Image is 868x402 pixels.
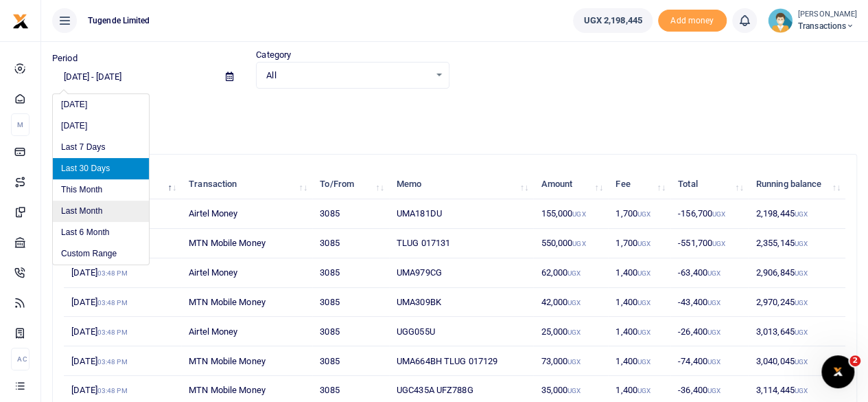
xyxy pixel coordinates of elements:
li: Custom Range [53,243,149,265]
small: UGX [795,358,808,366]
small: UGX [707,358,720,366]
li: Wallet ballance [567,8,657,33]
a: Add money [658,14,727,25]
small: UGX [707,328,720,336]
th: To/From: activate to sort column ascending [312,170,389,199]
small: UGX [567,387,580,394]
td: 1,400 [608,288,670,317]
td: Airtel Money [181,258,312,288]
td: 2,198,445 [748,199,845,229]
td: -156,700 [670,199,749,229]
small: [PERSON_NAME] [798,9,857,21]
small: 03:48 PM [97,299,128,306]
td: -74,400 [670,346,749,376]
img: profile-user [768,8,793,33]
img: logo-small [12,13,29,30]
small: UGX [637,358,650,366]
td: UMA181DU [389,199,534,229]
td: MTN Mobile Money [181,229,312,258]
td: 73,000 [533,346,608,376]
span: 2 [849,355,860,366]
th: Total: activate to sort column ascending [670,170,749,199]
li: Last Month [53,201,149,222]
small: UGX [567,328,580,336]
td: 3,040,045 [748,346,845,376]
td: 42,000 [533,288,608,317]
td: -43,400 [670,288,749,317]
small: UGX [795,240,808,247]
p: Download [52,105,857,120]
li: Last 30 Days [53,158,149,179]
a: UGX 2,198,445 [573,8,652,33]
small: UGX [795,328,808,336]
small: UGX [707,387,720,394]
th: Fee: activate to sort column ascending [608,170,670,199]
small: UGX [795,269,808,277]
a: profile-user [PERSON_NAME] Transactions [768,8,857,33]
small: UGX [795,210,808,218]
li: Ac [11,348,30,370]
small: UGX [795,299,808,306]
li: [DATE] [53,115,149,137]
td: UMA664BH TLUG 017129 [389,346,534,376]
small: UGX [567,358,580,366]
small: 03:48 PM [97,328,128,336]
small: 03:48 PM [97,269,128,277]
td: 3085 [312,258,389,288]
small: UGX [567,299,580,306]
td: [DATE] [64,288,181,317]
li: Toup your wallet [658,10,727,32]
td: 1,400 [608,346,670,376]
small: UGX [712,240,725,247]
small: UGX [712,210,725,218]
label: Category [256,48,291,62]
li: Last 6 Month [53,222,149,243]
td: -63,400 [670,258,749,288]
small: UGX [572,240,585,247]
td: 25,000 [533,317,608,346]
th: Memo: activate to sort column ascending [389,170,534,199]
td: 3085 [312,199,389,229]
td: UMA309BK [389,288,534,317]
span: Tugende Limited [82,14,156,27]
td: 550,000 [533,229,608,258]
td: 3085 [312,346,389,376]
small: UGX [795,387,808,394]
small: 03:48 PM [97,358,128,366]
li: Last 7 Days [53,137,149,158]
th: Amount: activate to sort column ascending [533,170,608,199]
td: [DATE] [64,346,181,376]
small: UGX [637,210,650,218]
td: -26,400 [670,317,749,346]
small: UGX [707,299,720,306]
td: UMA979CG [389,258,534,288]
input: select period [52,65,215,89]
small: UGX [637,240,650,247]
td: -551,700 [670,229,749,258]
small: UGX [567,269,580,277]
td: [DATE] [64,317,181,346]
td: 3085 [312,317,389,346]
small: UGX [637,387,650,394]
span: Add money [658,10,727,32]
span: Transactions [798,20,857,32]
span: All [266,69,429,82]
td: 2,355,145 [748,229,845,258]
td: 1,700 [608,229,670,258]
span: UGX 2,198,445 [583,14,642,27]
td: 2,906,845 [748,258,845,288]
td: Airtel Money [181,317,312,346]
small: 03:48 PM [97,387,128,394]
th: Running balance: activate to sort column ascending [748,170,845,199]
li: This Month [53,179,149,201]
td: 3085 [312,288,389,317]
td: TLUG 017131 [389,229,534,258]
small: UGX [572,210,585,218]
td: 62,000 [533,258,608,288]
td: 155,000 [533,199,608,229]
td: 1,400 [608,317,670,346]
td: 1,700 [608,199,670,229]
td: UGG055U [389,317,534,346]
li: M [11,113,30,136]
td: Airtel Money [181,199,312,229]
